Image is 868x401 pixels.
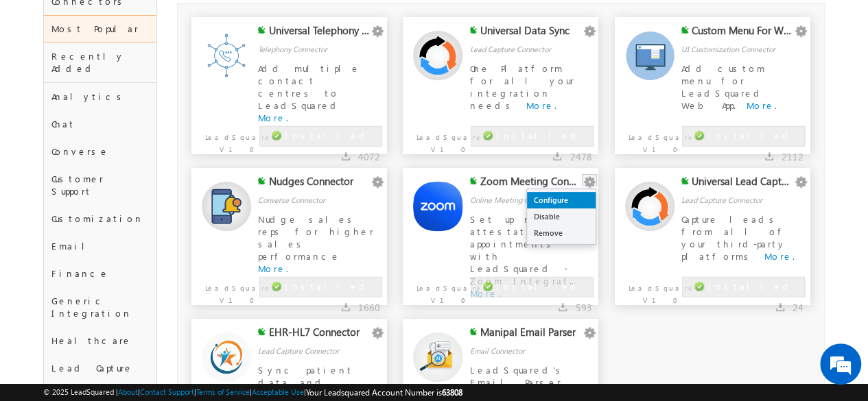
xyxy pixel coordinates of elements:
img: Alternate Logo [202,182,251,231]
span: Installed [707,130,793,141]
div: Nudges Connector [269,175,370,194]
img: downloads [553,152,561,160]
img: checking status [470,26,478,34]
img: Alternate Logo [625,182,675,231]
img: checking status [258,26,266,34]
span: Installed [496,130,581,141]
span: One Platform for all your integration needs [470,62,574,111]
div: Customer Support [44,165,156,205]
img: Alternate Logo [413,182,462,231]
img: downloads [342,303,350,311]
a: More. [747,99,777,111]
img: downloads [765,152,773,160]
a: Remove [527,225,596,241]
div: Most Popular [44,15,156,42]
div: Analytics [44,83,156,110]
img: checking status [470,328,478,335]
img: checking status [681,177,689,184]
div: Custom Menu For Web App [692,24,793,43]
p: LeadSquared V1.0 [615,124,694,156]
span: 593 [575,301,591,314]
div: Recently Added [44,42,156,82]
div: EHR-HL7 Connector [269,326,370,345]
img: Alternate Logo [413,31,462,80]
div: Finance [44,260,156,287]
span: 4072 [358,150,380,163]
div: Lead Capture [44,354,156,382]
span: Capture leads from all of your third-party platforms [681,213,788,262]
p: LeadSquared V1.0 [615,275,694,306]
div: Universal Data Sync [480,24,581,43]
a: Terms of Service [196,387,250,396]
a: Acceptable Use [252,387,304,396]
img: checking status [258,177,266,184]
span: Add multiple contact centres to LeadSquared [258,62,360,111]
span: © 2025 LeadSquared | | | | | [43,386,462,399]
span: 2112 [782,150,804,163]
p: LeadSquared V1.0 [403,275,482,306]
img: checking status [470,177,478,184]
div: Generic Integration [44,287,156,327]
a: More. [526,99,556,111]
img: downloads [559,303,567,311]
span: Your Leadsquared Account Number is [306,387,462,398]
div: Converse [44,138,156,165]
div: Email [44,232,156,260]
a: More. [258,112,288,123]
span: Nudge sales reps for higher sales performance [258,213,373,262]
p: LeadSquared V1.0 [191,124,270,156]
img: downloads [342,152,350,160]
span: 63808 [442,387,462,398]
div: Customization [44,205,156,232]
a: Contact Support [140,387,194,396]
span: Installed [707,280,793,292]
img: Alternate Logo [202,332,251,382]
div: Zoom Meeting Connector [480,175,581,194]
img: checking status [681,26,689,34]
span: Add custom menu for LeadSquared Web App. [681,62,765,111]
a: About [118,387,138,396]
div: Healthcare [44,327,156,354]
span: Installed [285,130,370,141]
span: 2478 [570,150,591,163]
img: Alternate Logo [202,31,251,80]
div: Manipal Email Parser [480,326,581,345]
span: Installed [285,280,370,292]
p: LeadSquared V1.0 [191,275,270,306]
p: LeadSquared V1.0 [403,124,482,156]
a: More. [764,250,795,262]
a: Disable [527,208,596,225]
img: downloads [776,303,784,311]
img: checking status [258,328,266,335]
div: Chat [44,110,156,138]
div: Universal Lead Capture - US [692,175,793,194]
img: Alternate Logo [413,332,462,382]
span: Set up remote attestation appointments with LeadSquared - Zoom Integrat... [470,213,576,287]
a: Configure [527,192,596,208]
div: Universal Telephony Connector [269,24,370,43]
img: Alternate Logo [625,31,675,80]
span: 1660 [358,301,380,314]
a: More. [258,263,288,274]
span: 24 [793,301,804,314]
span: Installed [496,280,581,292]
